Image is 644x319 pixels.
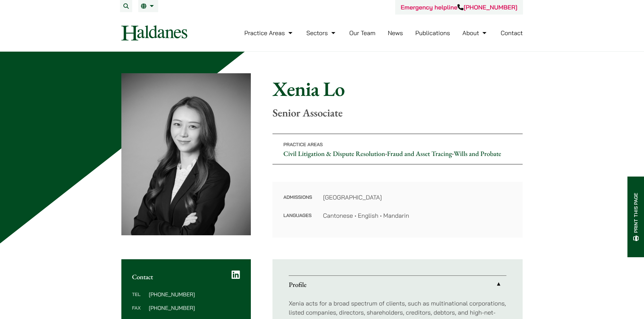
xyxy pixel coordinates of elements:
[462,29,488,37] a: About
[272,77,523,101] h1: Xenia Lo
[323,211,512,220] dd: Cantonese • English • Mandarin
[141,3,156,9] a: EN
[121,25,187,41] img: Logo of Haldanes
[289,276,506,293] a: Profile
[387,149,452,158] a: Fraud and Asset Tracing
[323,193,512,202] dd: [GEOGRAPHIC_DATA]
[415,29,450,37] a: Publications
[272,106,523,119] p: Senior Associate
[283,211,312,220] dt: Languages
[283,149,385,158] a: Civil Litigation & Dispute Resolution
[501,29,523,37] a: Contact
[388,29,403,37] a: News
[149,305,240,311] dd: [PHONE_NUMBER]
[232,270,240,280] a: LinkedIn
[306,29,337,37] a: Sectors
[132,292,146,305] dt: Tel
[244,29,294,37] a: Practice Areas
[283,193,312,211] dt: Admissions
[272,134,523,164] p: • •
[349,29,375,37] a: Our Team
[401,3,517,11] a: Emergency helpline[PHONE_NUMBER]
[283,141,323,148] span: Practice Areas
[149,292,240,297] dd: [PHONE_NUMBER]
[132,305,146,319] dt: Fax
[454,149,501,158] a: Wills and Probate
[132,273,240,281] h2: Contact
